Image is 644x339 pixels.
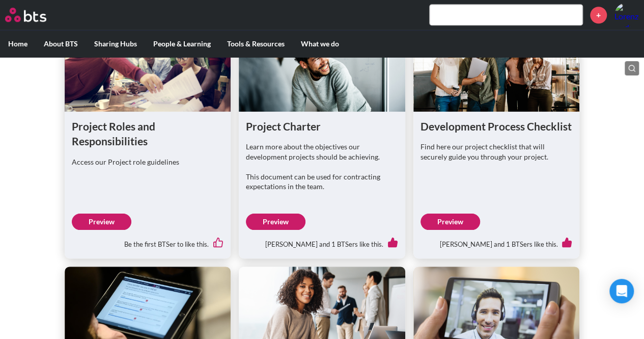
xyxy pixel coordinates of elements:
[614,3,639,27] img: Lorenzo Andretti
[609,279,634,303] div: Open Intercom Messenger
[5,8,65,22] a: Go home
[246,214,305,230] a: Preview
[421,119,573,134] h1: Development Process Checklist
[246,172,398,192] p: This document can be used for contracting expectations in the team.
[246,142,398,162] p: Learn more about the objectives our development projects should be achieving.
[72,157,224,167] p: Access our Project role guidelines
[86,31,145,57] label: Sharing Hubs
[421,142,573,162] p: Find here our project checklist that will securely guide you through your project.
[219,31,293,57] label: Tools & Resources
[5,8,46,22] img: BTS Logo
[421,230,573,251] div: [PERSON_NAME] and 1 BTSers like this.
[246,119,398,134] h1: Project Charter
[421,214,480,230] a: Preview
[590,7,607,23] a: +
[72,214,131,230] a: Preview
[36,31,86,57] label: About BTS
[246,230,398,251] div: [PERSON_NAME] and 1 BTSers like this.
[293,31,347,57] label: What we do
[145,31,219,57] label: People & Learning
[72,119,224,149] h1: Project Roles and Responsibilities
[614,3,639,27] a: Profile
[72,230,224,251] div: Be the first BTSer to like this.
